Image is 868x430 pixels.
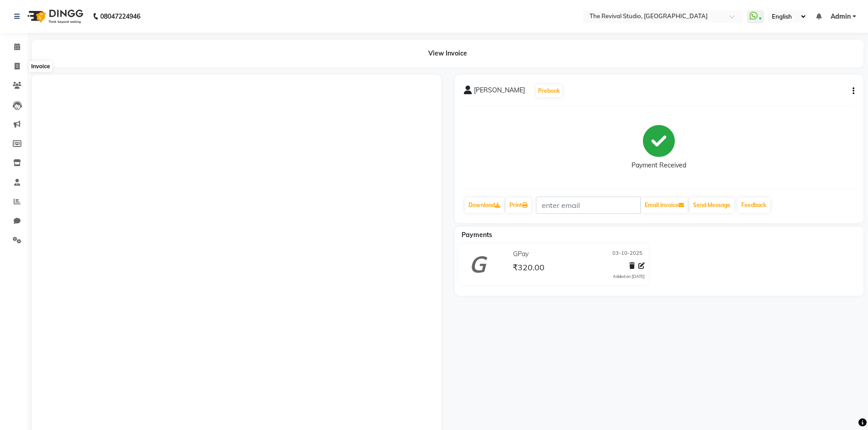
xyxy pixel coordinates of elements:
[100,4,140,29] b: 08047224946
[632,161,686,170] div: Payment Received
[465,197,504,213] a: Download
[613,273,645,280] div: Added on [DATE]
[738,197,770,213] a: Feedback
[23,4,86,29] img: logo
[536,197,641,214] input: enter email
[641,197,688,213] button: Email Invoice
[612,249,642,259] span: 03-10-2025
[536,85,562,97] button: Prebook
[689,197,734,213] button: Send Message
[513,262,544,275] span: ₹320.00
[29,61,52,72] div: Invoice
[831,12,851,21] span: Admin
[474,86,525,98] span: [PERSON_NAME]
[462,231,492,239] span: Payments
[506,197,531,213] a: Print
[32,40,863,67] div: View Invoice
[513,249,529,259] span: GPay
